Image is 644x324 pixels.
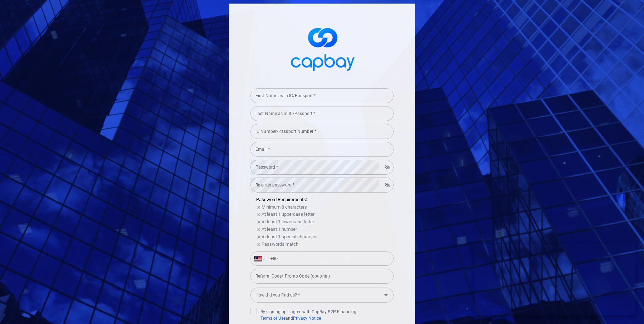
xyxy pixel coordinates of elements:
img: logo [286,21,358,75]
span: Passwords match [262,241,298,247]
a: Terms of Use [260,316,286,321]
span: At least 1 number [262,226,297,232]
span: At least 1 lowercase letter [262,219,314,224]
button: Open [381,290,391,300]
a: Privacy Notice [293,316,321,321]
span: Minimum 8 characters [262,204,307,210]
span: At least 1 special character [262,234,317,239]
span: By signing up, I agree with CapBay P2P Financing and [250,308,356,321]
span: At least 1 uppercase letter [262,211,314,217]
span: Password Requirements: [256,197,307,202]
input: Enter phone number * [266,253,390,264]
